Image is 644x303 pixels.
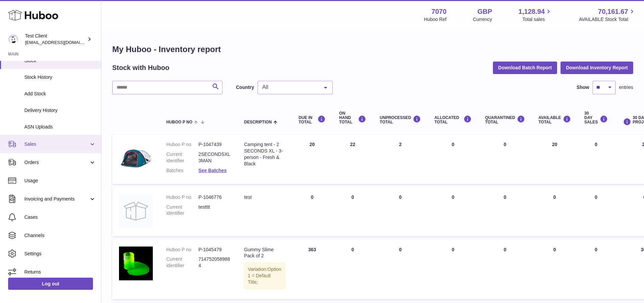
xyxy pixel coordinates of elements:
span: entries [619,84,633,91]
div: 30 DAY SALES [585,111,608,125]
div: Camping tent - 2 SECONDS XL - 3-person - Fresh & Black [244,141,285,167]
span: Huboo P no [166,120,192,124]
span: Orders [24,159,89,166]
td: 363 [292,240,332,299]
strong: 7070 [431,7,447,16]
span: Settings [24,251,96,257]
span: Option 1 = Default Title; [248,266,281,285]
span: AVAILABLE Stock Total [579,16,636,23]
dd: testttt [198,204,231,217]
span: Invoicing and Payments [24,196,89,202]
img: product image [119,247,153,280]
span: 1,128.94 [519,7,545,16]
label: Country [236,84,254,91]
td: 0 [292,187,332,236]
td: 0 [332,240,373,299]
button: Download Inventory Report [560,62,633,74]
span: 0 [504,194,506,200]
div: Gummy Slime Pack of 2 [244,247,285,259]
dt: Current identifier [166,151,198,164]
div: Huboo Ref [424,16,447,23]
dt: Huboo P no [166,247,198,253]
h1: My Huboo - Inventory report [112,44,633,55]
span: Channels [24,232,96,239]
span: Cases [24,214,96,220]
a: See Batches [198,168,226,173]
button: Download Batch Report [493,62,557,74]
span: Usage [24,178,96,184]
label: Show [577,84,589,91]
dt: Batches [166,167,198,174]
dt: Current identifier [166,256,198,269]
dd: P-1045479 [198,247,231,253]
span: Total sales [522,16,552,23]
td: 0 [578,187,615,236]
a: Log out [8,278,93,290]
span: Stock History [24,74,96,80]
dd: P-1046776 [198,194,231,201]
td: 0 [578,240,615,299]
td: 0 [428,135,478,184]
span: Returns [24,269,96,275]
span: All [261,84,319,91]
dt: Huboo P no [166,141,198,148]
span: 70,161.67 [598,7,628,16]
span: Description [244,120,272,124]
dd: 2SECONDSXL3MAN [198,151,231,164]
span: Sales [24,141,89,147]
div: QUARANTINED Total [485,115,525,124]
dd: 7147520589884 [198,256,231,269]
td: 2 [373,135,428,184]
td: 20 [532,135,578,184]
td: 0 [332,187,373,236]
strong: GBP [477,7,492,16]
div: UNPROCESSED Total [380,115,421,124]
div: Currency [473,16,492,23]
span: Add Stock [24,91,96,97]
div: Variation: [244,262,285,289]
div: ALLOCATED Total [434,115,472,124]
span: Delivery History [24,107,96,114]
span: 0 [504,142,506,147]
div: AVAILABLE Total [539,115,571,124]
td: 0 [428,240,478,299]
dt: Huboo P no [166,194,198,201]
td: 0 [532,187,578,236]
td: 0 [578,135,615,184]
td: 0 [532,240,578,299]
td: 20 [292,135,332,184]
dt: Current identifier [166,204,198,217]
a: 70,161.67 AVAILABLE Stock Total [579,7,636,23]
div: Test Client [25,33,86,46]
span: [EMAIL_ADDRESS][DOMAIN_NAME] [25,40,99,45]
td: 0 [428,187,478,236]
img: internalAdmin-7070@internal.huboo.com [8,34,18,44]
td: 0 [373,187,428,236]
div: DUE IN TOTAL [299,115,326,124]
div: test [244,194,285,201]
img: product image [119,194,153,228]
img: product image [119,141,153,175]
a: 1,128.94 Total sales [519,7,553,23]
span: ASN Uploads [24,124,96,130]
td: 0 [373,240,428,299]
h2: Stock with Huboo [112,63,169,72]
span: 0 [504,247,506,252]
span: Stock [24,57,96,64]
div: ON HAND Total [339,111,366,125]
dd: P-1047439 [198,141,231,148]
td: 22 [332,135,373,184]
